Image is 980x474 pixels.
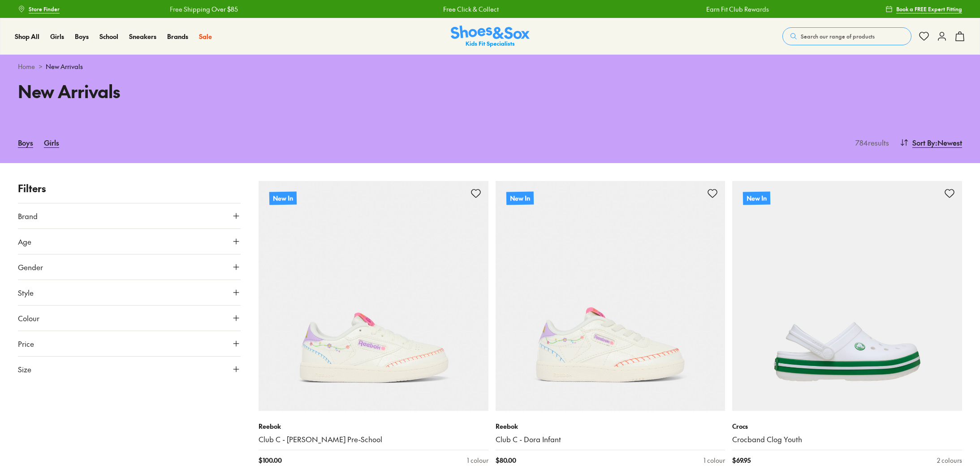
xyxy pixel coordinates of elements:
[18,133,33,152] a: Boys
[269,191,297,205] p: New In
[18,236,31,247] span: Age
[852,137,889,148] p: 784 results
[443,4,498,14] a: Free Click & Collect
[937,456,962,465] div: 2 colours
[451,26,530,47] a: Shoes & Sox
[900,133,962,152] button: Sort By:Newest
[451,26,530,47] img: SNS_Logo_Responsive.svg
[18,229,241,254] button: Age
[259,181,488,411] a: New In
[18,313,39,323] span: Colour
[18,287,34,298] span: Style
[259,422,488,431] p: Reebok
[18,280,241,305] button: Style
[732,181,962,411] a: New In
[896,5,962,13] span: Book a FREE Expert Fitting
[18,254,241,280] button: Gender
[743,191,770,205] p: New In
[732,422,962,431] p: Crocs
[167,32,188,41] a: Brands
[129,32,156,41] a: Sneakers
[18,62,35,71] a: Home
[46,62,83,71] span: New Arrivals
[44,133,59,152] a: Girls
[496,456,516,465] span: $ 80.00
[467,456,488,465] div: 1 colour
[18,181,241,196] p: Filters
[704,456,725,465] div: 1 colour
[199,32,212,41] a: Sale
[99,32,118,41] a: School
[885,1,962,17] a: Book a FREE Expert Fitting
[259,435,488,444] a: Club C - [PERSON_NAME] Pre-School
[732,456,751,465] span: $ 69.95
[935,137,962,148] span: : Newest
[18,78,479,104] h1: New Arrivals
[706,4,768,14] a: Earn Fit Club Rewards
[912,137,935,148] span: Sort By
[18,357,241,382] button: Size
[801,32,875,40] span: Search our range of products
[732,435,962,444] a: Crocband Clog Youth
[506,191,533,205] p: New In
[782,27,911,45] button: Search our range of products
[259,456,282,465] span: $ 100.00
[18,1,60,17] a: Store Finder
[18,364,31,375] span: Size
[18,62,962,71] div: >
[75,32,89,41] a: Boys
[18,306,241,331] button: Colour
[18,203,241,228] button: Brand
[15,32,39,41] a: Shop All
[169,4,237,14] a: Free Shipping Over $85
[496,181,725,411] a: New In
[29,5,60,13] span: Store Finder
[18,262,43,272] span: Gender
[496,422,725,431] p: Reebok
[50,32,64,41] a: Girls
[18,338,34,349] span: Price
[18,331,241,356] button: Price
[18,211,38,221] span: Brand
[496,435,725,444] a: Club C - Dora Infant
